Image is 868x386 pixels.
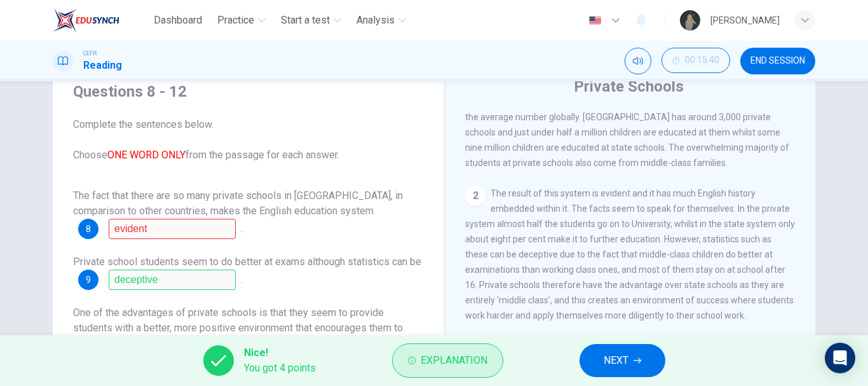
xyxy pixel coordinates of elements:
span: The fact that there are so many private schools in [GEOGRAPHIC_DATA], in comparison to other coun... [73,190,403,217]
span: END SESSION [750,56,805,66]
div: [PERSON_NAME] [710,13,780,28]
input: unique [109,219,236,239]
button: Analysis [351,9,411,32]
div: 2 [465,186,485,206]
span: Analysis [356,13,395,28]
span: 8 [86,224,91,233]
button: END SESSION [740,48,815,74]
span: Start a test [281,13,330,28]
button: Practice [212,9,271,32]
span: Dashboard [154,13,202,28]
img: en [587,16,603,25]
span: You got 4 points [244,361,316,376]
span: . [241,223,243,235]
button: 00:15:40 [661,48,730,73]
span: 00:15:40 [685,55,719,65]
h4: Private Schools [574,76,684,97]
span: NEXT [604,352,628,369]
span: 9 [86,275,91,284]
button: Explanation [392,343,503,378]
font: ONE WORD ONLY [107,149,186,161]
span: The result of this system is evident and it has much English history embedded within it. The fact... [465,188,795,321]
span: Nice! [244,345,316,361]
div: Hide [661,48,730,74]
span: Complete the sentences below. Choose from the passage for each answer. [73,117,424,163]
img: Profile picture [680,10,700,31]
button: Start a test [276,9,346,32]
div: Open Intercom Messenger [825,343,855,373]
input: deceptive [109,270,236,290]
img: EduSynch logo [53,8,119,33]
span: Practice [217,13,254,28]
span: Explanation [421,352,487,369]
a: EduSynch logo [53,8,149,33]
span: Private school students seem to do better at exams although statistics can be [73,256,421,268]
span: . [241,273,243,286]
button: NEXT [580,344,665,377]
div: Mute [625,48,651,74]
span: One of the advantages of private schools is that they seem to provide students with a better, mor... [73,307,403,334]
span: CEFR [83,49,97,58]
h1: Reading [83,58,122,73]
h4: Questions 8 - 12 [73,81,424,102]
button: Dashboard [149,9,207,32]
